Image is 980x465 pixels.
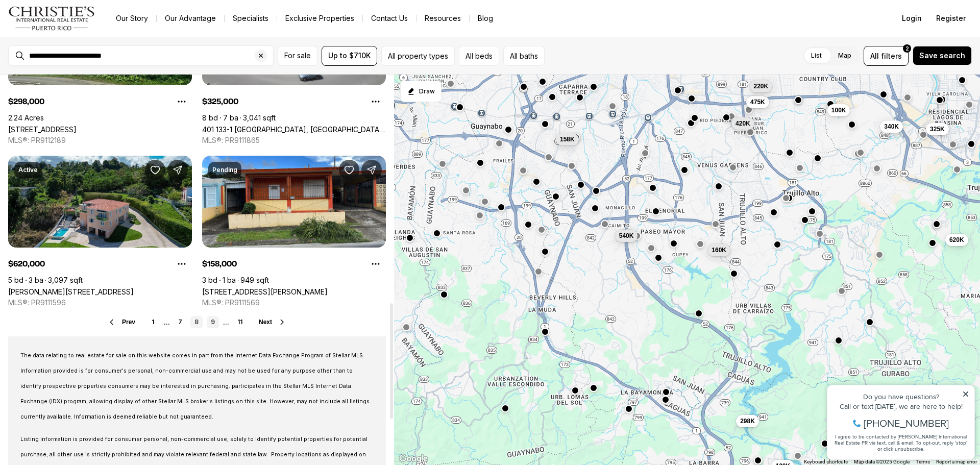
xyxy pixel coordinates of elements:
[902,14,922,22] span: Login
[930,8,972,29] button: Register
[930,125,945,133] span: 325K
[926,123,949,135] button: 325K
[259,318,286,326] button: Next
[884,123,899,131] span: 340K
[400,81,442,102] button: Start drawing
[936,14,966,22] span: Register
[470,11,501,26] a: Blog
[831,106,846,114] span: 100K
[223,319,229,326] li: ...
[740,417,755,425] span: 298K
[207,316,219,328] a: 9
[11,33,148,40] div: Call or text [DATE], we are here to help!
[42,48,127,58] span: [PHONE_NUMBER]
[913,46,972,65] button: Save search
[750,80,773,92] button: 220K
[736,415,759,427] button: 298K
[365,254,386,274] button: Property options
[361,160,382,180] button: Share Property
[365,91,386,112] button: Property options
[108,318,135,326] button: Prev
[164,319,170,326] li: ...
[8,287,134,296] a: Carr 858 URB REMANSO TAINO, CAROLINA PR, 00987
[8,125,77,134] a: 175 BO SAN ANTONIO, CAGUAS PR, 00725
[284,52,311,60] span: For sale
[945,234,968,246] button: 620K
[750,98,765,106] span: 475K
[202,125,386,134] a: 401 133-1 VILLA CAROLINA, CAROLINA PR, 00985
[619,232,634,240] span: 540K
[18,166,38,174] p: Active
[896,8,928,29] button: Login
[278,46,317,66] button: For sale
[864,46,909,66] button: Allfilters2
[870,51,879,61] span: All
[202,287,328,296] a: 1365 CALLE SAN DAMIAN, SAN JUAN PR, 00921
[20,352,370,420] span: The data relating to real estate for sale on this website comes in part from the Internet Data Ex...
[8,6,95,31] img: logo
[108,11,156,26] a: Our Story
[754,82,769,90] span: 220K
[503,46,545,66] button: All baths
[707,244,730,256] button: 160K
[171,91,192,112] button: Property options
[255,46,273,65] button: Clear search input
[190,316,203,328] a: 8
[949,236,964,244] span: 620K
[339,160,359,180] button: Save Property: 1365 CALLE SAN DAMIAN
[167,160,188,180] button: Share Property
[363,11,416,26] button: Contact Us
[157,11,224,26] a: Our Advantage
[615,230,638,242] button: 540K
[171,254,192,274] button: Property options
[827,104,850,116] button: 100K
[322,46,377,66] button: Up to $710K
[803,46,830,65] label: List
[13,63,145,82] span: I agree to be contacted by [PERSON_NAME] International Real Estate PR via text, call & email. To ...
[122,319,135,326] span: Prev
[731,117,754,130] button: 420K
[148,316,160,328] a: 1
[174,316,186,328] a: 7
[736,119,750,128] span: 420K
[148,316,247,328] nav: Pagination
[416,11,469,26] a: Resources
[459,46,499,66] button: All beds
[381,46,455,66] button: All property types
[233,316,247,328] a: 11
[830,46,860,65] label: Map
[556,133,579,145] button: 158K
[881,51,902,61] span: filters
[225,11,277,26] a: Specialists
[277,11,362,26] a: Exclusive Properties
[259,319,272,326] span: Next
[919,52,965,60] span: Save search
[880,120,903,133] button: 340K
[905,44,909,53] span: 2
[145,160,165,180] button: Save Property: Carr 858 URB REMANSO TAINO
[746,96,769,108] button: 475K
[560,135,575,143] span: 158K
[712,246,726,254] span: 160K
[328,52,371,60] span: Up to $710K
[11,23,148,30] div: Do you have questions?
[212,166,237,174] p: Pending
